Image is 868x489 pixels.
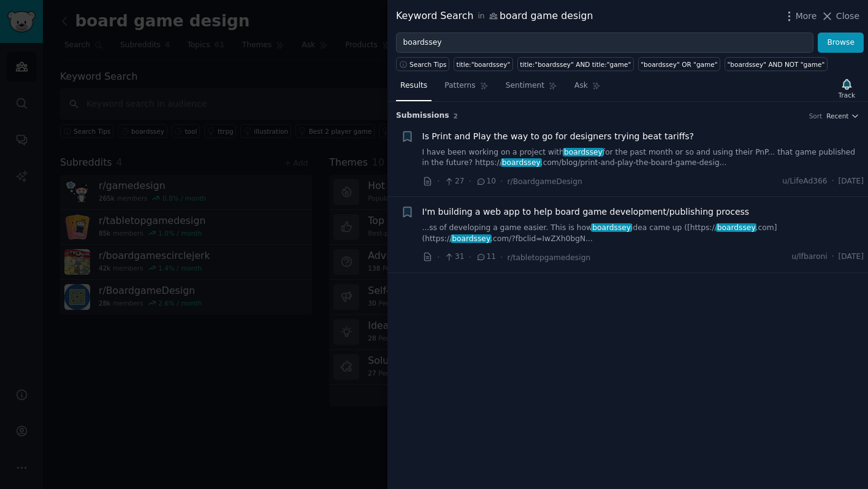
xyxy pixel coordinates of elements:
span: 10 [476,176,496,187]
input: Try a keyword related to your business [396,33,813,53]
span: Submission s [396,110,449,121]
span: 11 [476,252,496,263]
button: Recent [826,112,859,120]
button: Close [821,10,859,23]
span: boardssey [591,223,631,232]
button: Browse [818,33,864,53]
span: Sentiment [506,80,544,91]
span: · [500,251,503,264]
button: Search Tips [396,57,449,71]
span: Search Tips [409,60,447,69]
span: Results [400,80,427,91]
span: [DATE] [839,176,864,187]
a: Ask [570,76,605,101]
a: title:"boardssey" AND title:"game" [517,57,634,71]
span: Patterns [444,80,475,91]
span: r/tabletopgamedesign [508,253,591,262]
span: in [478,11,484,22]
span: · [469,251,471,264]
a: Patterns [440,76,492,101]
div: Track [839,91,855,99]
span: [DATE] [839,252,864,263]
a: I'm building a web app to help board game development/publishing process [422,206,750,218]
div: title:"boardssey" [457,60,511,69]
a: "boardssey" OR "game" [638,57,720,71]
span: More [796,10,817,23]
a: Is Print and Play the way to go for designers trying beat tariffs? [422,130,695,143]
div: "boardssey" OR "game" [641,60,717,69]
a: Sentiment [501,76,562,101]
span: 2 [454,112,458,120]
a: I have been working on a project withboardsseyfor the past month or so and using their PnP... tha... [422,147,864,169]
div: Keyword Search board game design [396,9,593,24]
div: title:"boardssey" AND title:"game" [520,60,631,69]
span: boardssey [716,223,756,232]
span: · [437,175,440,188]
div: "boardssey" AND NOT "game" [728,60,825,69]
span: · [500,175,503,188]
div: Sort [809,112,823,120]
a: ...ss of developing a game easier. This is howboardsseyidea came up ([https://boardssey.com](http... [422,223,864,244]
span: r/BoardgameDesign [508,177,582,186]
a: Results [396,76,432,101]
span: Ask [574,80,588,91]
span: · [832,252,834,263]
span: · [469,175,471,188]
span: u/LifeAd366 [782,176,827,187]
span: Close [836,10,859,23]
a: title:"boardssey" [454,57,513,71]
span: boardssey [501,158,541,167]
button: Track [834,75,859,101]
span: · [437,251,440,264]
span: boardssey [451,234,491,243]
span: · [832,176,834,187]
button: More [783,10,817,23]
span: boardssey [563,148,603,156]
span: Recent [826,112,848,120]
a: "boardssey" AND NOT "game" [725,57,828,71]
span: u/lfbaroni [791,252,827,263]
span: 27 [444,176,464,187]
span: 31 [444,252,464,263]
